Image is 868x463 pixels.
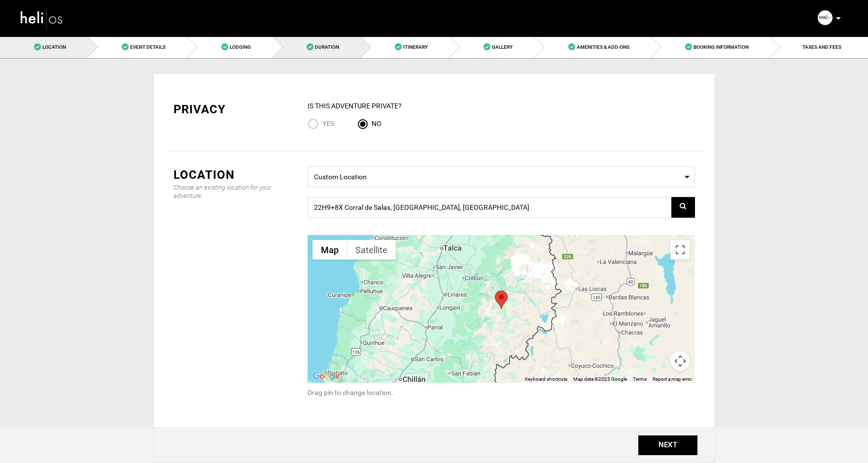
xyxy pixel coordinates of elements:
[347,240,396,260] button: Show satellite imagery
[322,120,334,128] span: Yes
[694,44,749,50] span: Booking Information
[308,166,695,187] span: Select box activate
[802,44,841,50] span: TAXES AND FEES
[315,44,339,50] span: Duration
[577,44,629,50] span: Amenities & Add-Ons
[653,376,692,382] a: Report a map error
[310,370,343,383] a: Open this area in Google Maps (opens a new window)
[310,370,343,383] img: Google
[312,240,347,260] button: Show street map
[633,376,647,382] a: Terms
[403,44,428,50] span: Itinerary
[492,44,513,50] span: Gallery
[372,120,382,128] span: No
[230,44,251,50] span: Lodging
[818,10,833,25] img: 2fc09df56263535bfffc428f72fcd4c8.png
[314,169,689,182] span: Custom Location
[308,388,695,397] div: Drag pin to change location.
[670,240,690,260] button: Toggle fullscreen view
[638,435,697,455] button: NEXT
[308,197,695,218] input: Search
[42,44,66,50] span: Location
[525,376,567,383] button: Keyboard shortcuts
[130,44,166,50] span: Event Details
[174,166,293,183] div: Location
[308,101,695,111] div: IS this Adventure Private?
[20,5,64,32] img: heli-logo
[573,376,627,382] span: Map data ©2025 Google
[670,351,690,371] button: Map camera controls
[174,101,293,118] div: Privacy
[174,183,293,200] div: Choose an existing location for your adventure.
